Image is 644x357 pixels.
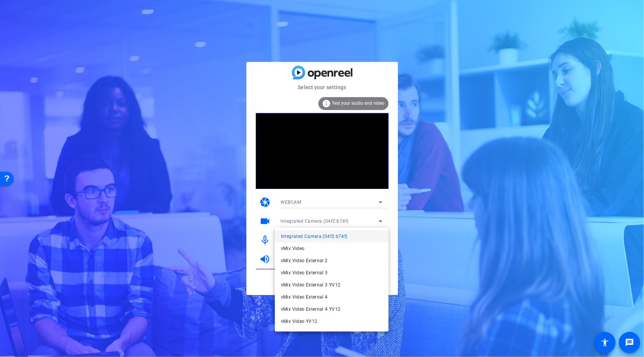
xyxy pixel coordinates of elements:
span: Integrated Camera (04f2:b74f) [281,232,348,241]
span: vMix Video External 4 YV12 [281,305,341,314]
span: vMix Video External 4 [281,293,328,302]
span: vMix Video External 3 [281,268,328,277]
span: vMix Video External 2 YV12 [281,329,341,338]
span: vMix Video [281,244,305,253]
span: vMix Video External 3 YV12 [281,280,341,289]
span: vMix Video YV12 [281,317,318,326]
span: vMix Video External 2 [281,256,328,265]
